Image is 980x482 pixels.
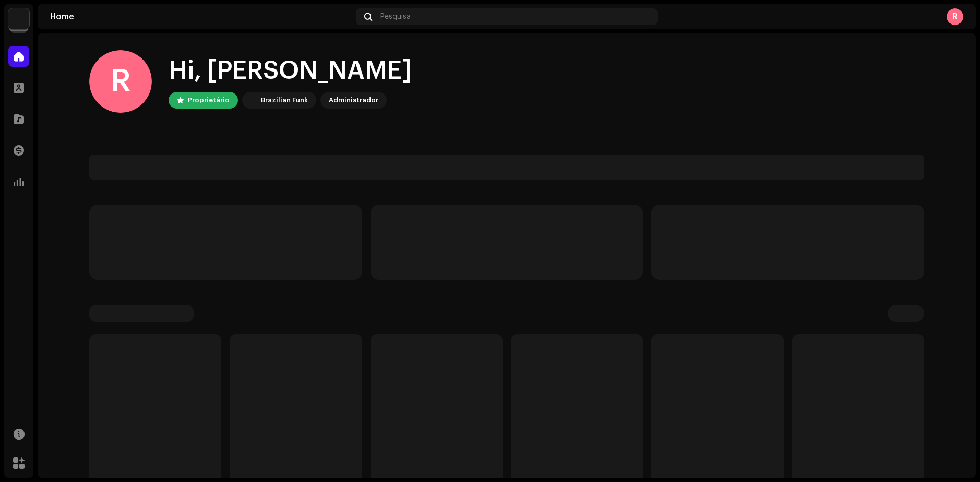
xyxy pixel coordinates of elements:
div: Administrador [329,94,378,107]
div: Proprietário [188,94,230,107]
div: R [89,50,152,113]
img: 71bf27a5-dd94-4d93-852c-61362381b7db [8,8,29,29]
div: Brazilian Funk [261,94,308,107]
div: Home [50,13,352,21]
div: R [947,8,963,25]
span: Pesquisa [380,13,411,21]
div: Hi, [PERSON_NAME] [169,54,412,88]
img: 71bf27a5-dd94-4d93-852c-61362381b7db [244,94,257,107]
